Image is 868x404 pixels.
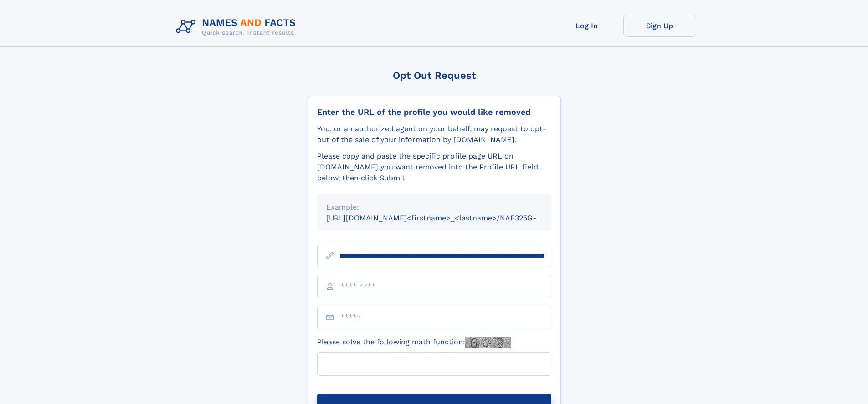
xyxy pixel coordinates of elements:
[623,15,696,37] a: Sign Up
[326,202,542,213] div: Example:
[172,15,303,39] img: Logo Names and Facts
[308,70,561,81] div: Opt Out Request
[326,214,569,222] small: [URL][DOMAIN_NAME]<firstname>_<lastname>/NAF325G-xxxxxxxx
[317,107,551,117] div: Enter the URL of the profile you would like removed
[317,123,551,145] div: You, or an authorized agent on your behalf, may request to opt-out of the sale of your informatio...
[317,151,551,184] div: Please copy and paste the specific profile page URL on [DOMAIN_NAME] you want removed into the Pr...
[317,337,511,348] label: Please solve the following math function:
[550,15,623,37] a: Log In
